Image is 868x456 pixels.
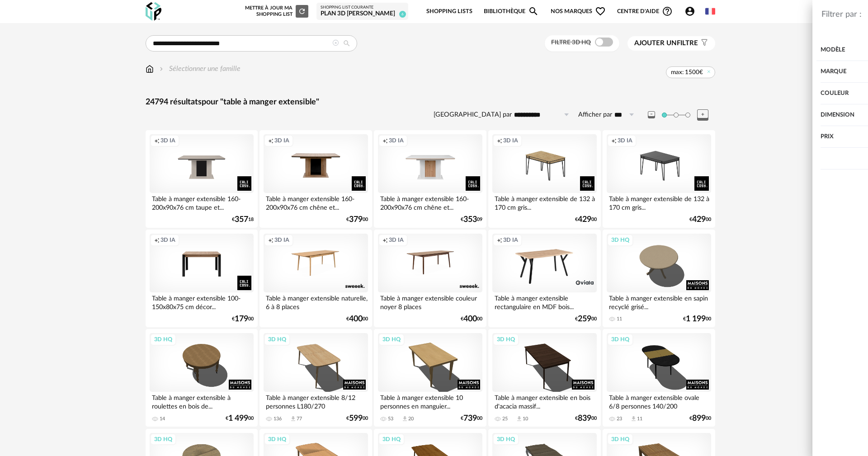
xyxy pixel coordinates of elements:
[804,132,850,142] span: max: 1500€
[616,148,860,169] div: Afficher les filtres avancés
[616,61,850,83] div: Marque
[616,83,850,104] div: Couleur
[616,148,850,169] div: Afficher les filtres avancés
[616,61,860,83] div: Marque
[616,83,860,104] div: Couleur
[797,47,836,53] span: Filtre 3D HQ
[616,104,850,126] div: Dimension
[616,104,860,126] div: Dimension
[617,9,850,20] div: Filtrer par :
[850,9,859,21] button: close drawer
[616,126,804,148] div: Prix
[616,126,860,148] div: Prix max: 1500€
[616,39,797,61] div: Modèle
